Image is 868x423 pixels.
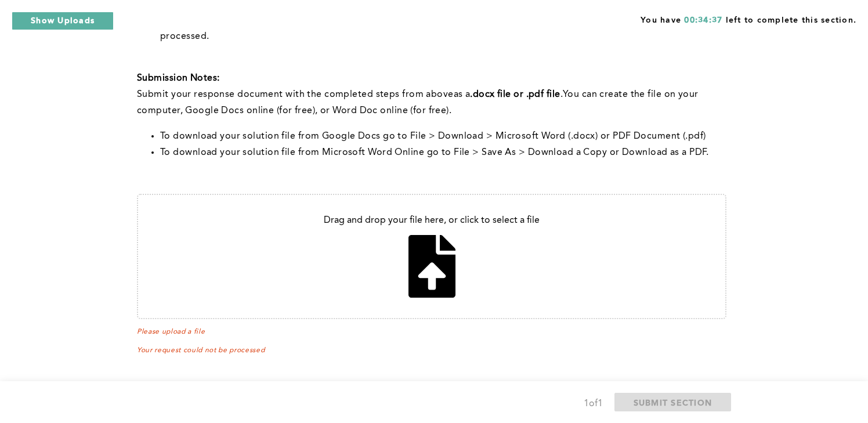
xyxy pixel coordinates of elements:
span: . [560,90,563,99]
span: Your request could not be processed [137,347,265,354]
li: To download your solution file from Microsoft Word Online go to File > Save As > Download a Copy ... [160,144,726,161]
span: Please upload a file [137,328,726,336]
li: To download your solution file from Google Docs go to File > Download > Microsoft Word (.docx) or... [160,128,726,144]
p: with the completed steps from above You can create the file on your computer, Google Docs online ... [137,86,726,119]
button: SUBMIT SECTION [614,393,732,411]
strong: Submission Notes: [137,74,219,83]
span: Submit your response document [137,90,285,99]
span: 00:34:37 [684,16,722,24]
span: SUBMIT SECTION [634,397,713,408]
span: You have left to complete this section. [641,12,856,26]
div: 1 of 1 [584,396,603,412]
span: as a [454,90,471,99]
button: Show Uploads [12,12,114,30]
strong: .docx file or .pdf file [470,90,560,99]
